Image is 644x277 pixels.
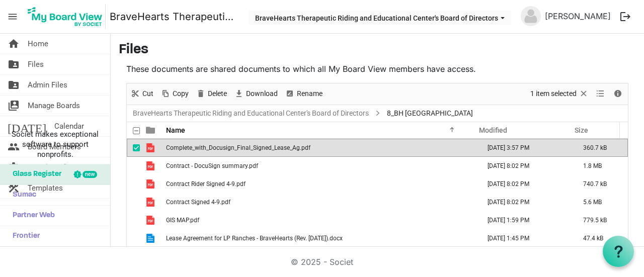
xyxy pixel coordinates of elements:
[477,211,573,229] td: May 09, 2025 1:59 PM column header Modified
[194,87,229,100] button: Delete
[127,211,140,229] td: checkbox
[163,193,477,211] td: Contract Signed 4-9.pdf is template cell column header Name
[8,164,61,184] span: Glass Register
[140,211,163,229] td: is template cell column header type
[28,96,80,116] span: Manage Boards
[127,157,140,175] td: checkbox
[573,193,628,211] td: 5.6 MB is template cell column header Size
[8,75,20,95] span: folder_shared
[592,83,609,105] div: View
[296,87,324,100] span: Rename
[127,139,140,157] td: checkbox
[140,229,163,247] td: is template cell column header type
[479,126,507,134] span: Modified
[207,87,228,100] span: Delete
[166,180,246,188] span: Contract Rider Signed 4-9.pdf
[127,83,157,105] div: Cut
[8,54,20,74] span: folder_shared
[166,162,258,169] span: Contract - DocuSign summary.pdf
[127,193,140,211] td: checkbox
[573,175,628,193] td: 740.7 kB is template cell column header Size
[119,42,636,59] h3: Files
[477,175,573,193] td: April 25, 2025 8:02 PM column header Modified
[232,87,280,100] button: Download
[249,11,511,25] button: BraveHearts Therapeutic Riding and Educational Center's Board of Directors dropdownbutton
[477,193,573,211] td: April 25, 2025 8:02 PM column header Modified
[166,235,343,242] span: Lease Agreement for LP Ranches - BraveHearts (Rev. [DATE]).docx
[611,87,625,100] button: Details
[163,175,477,193] td: Contract Rider Signed 4-9.pdf is template cell column header Name
[25,4,110,29] a: My Board View Logo
[573,211,628,229] td: 779.5 kB is template cell column header Size
[172,87,190,100] span: Copy
[28,54,44,74] span: Files
[166,199,230,206] span: Contract Signed 4-9.pdf
[140,157,163,175] td: is template cell column header type
[477,139,573,157] td: August 20, 2025 3:57 PM column header Modified
[140,175,163,193] td: is template cell column header type
[385,107,475,120] span: 8_BH [GEOGRAPHIC_DATA]
[8,226,40,246] span: Frontier
[83,171,97,178] div: new
[541,6,615,26] a: [PERSON_NAME]
[8,96,20,116] span: switch_account
[573,139,628,157] td: 360.7 kB is template cell column header Size
[281,83,326,105] div: Rename
[573,229,628,247] td: 47.4 kB is template cell column header Size
[594,87,606,100] button: View dropdownbutton
[163,157,477,175] td: Contract - DocuSign summary.pdf is template cell column header Name
[126,63,628,75] p: These documents are shared documents to which all My Board View members have access.
[245,87,279,100] span: Download
[25,4,106,29] img: My Board View Logo
[609,83,626,105] div: Details
[140,139,163,157] td: is template cell column header type
[159,87,191,100] button: Copy
[529,87,578,100] span: 1 item selected
[157,83,192,105] div: Copy
[166,217,199,224] span: GIS MAP.pdf
[129,87,155,100] button: Cut
[575,126,588,134] span: Size
[28,75,67,95] span: Admin Files
[477,229,573,247] td: June 27, 2025 1:45 PM column header Modified
[166,126,185,134] span: Name
[54,116,84,136] span: Calendar
[192,83,230,105] div: Delete
[477,157,573,175] td: April 25, 2025 8:02 PM column header Modified
[527,83,592,105] div: Clear selection
[615,6,636,27] button: logout
[127,175,140,193] td: checkbox
[5,129,106,159] span: Societ makes exceptional software to support nonprofits.
[529,87,591,100] button: Selection
[8,34,20,54] span: home
[521,6,541,26] img: no-profile-picture.svg
[163,229,477,247] td: Lease Agreement for LP Ranches - BraveHearts (Rev. 3.26.25).docx is template cell column header Name
[163,211,477,229] td: GIS MAP.pdf is template cell column header Name
[573,157,628,175] td: 1.8 MB is template cell column header Size
[141,87,154,100] span: Cut
[140,193,163,211] td: is template cell column header type
[291,257,353,267] a: © 2025 - Societ
[110,7,238,27] a: BraveHearts Therapeutic Riding and Educational Center's Board of Directors
[8,185,36,205] span: Sumac
[230,83,281,105] div: Download
[163,139,477,157] td: Complete_with_Docusign_Final_Signed_Lease_Ag.pdf is template cell column header Name
[28,34,48,54] span: Home
[283,87,325,100] button: Rename
[3,7,22,26] span: menu
[8,116,46,136] span: [DATE]
[166,144,310,151] span: Complete_with_Docusign_Final_Signed_Lease_Ag.pdf
[131,107,371,120] a: BraveHearts Therapeutic Riding and Educational Center's Board of Directors
[8,206,55,226] span: Partner Web
[127,229,140,247] td: checkbox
